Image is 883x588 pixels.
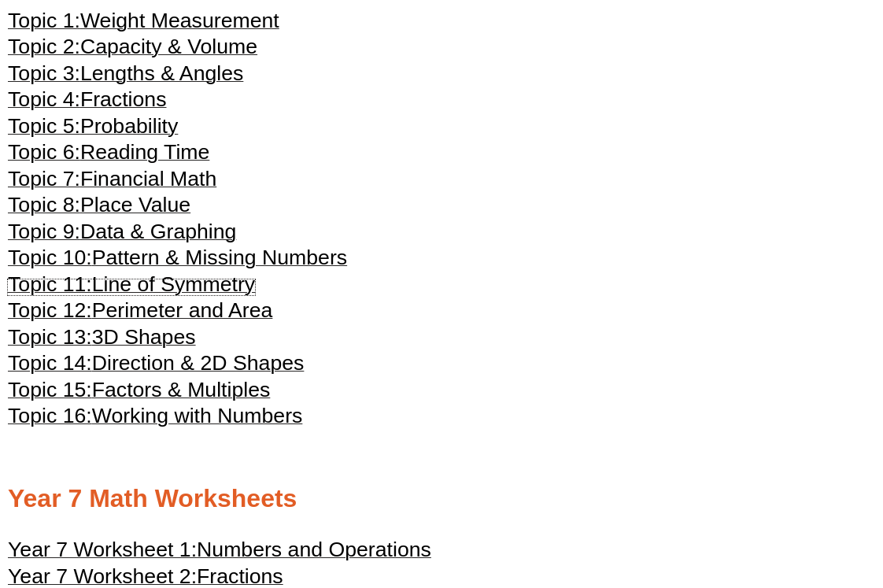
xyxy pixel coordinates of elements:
a: Topic 16:Working with Numbers [8,411,302,427]
span: Topic 4: [8,87,80,111]
a: Year 7 Worksheet 1:Numbers and Operations [8,545,431,560]
span: Topic 2: [8,35,80,58]
a: Topic 14:Direction & 2D Shapes [8,358,304,374]
span: Direction & 2D Shapes [92,351,305,375]
span: Topic 12: [8,298,92,322]
a: Topic 15:Factors & Multiples [8,385,270,401]
span: Topic 1: [8,9,80,32]
a: Topic 1:Weight Measurement [8,16,279,31]
a: Topic 8:Place Value [8,200,190,216]
a: Topic 4:Fractions [8,94,167,110]
a: Year 7 Worksheet 2:Fractions [8,571,283,587]
span: Fractions [197,564,283,588]
h2: Year 7 Math Worksheets [8,483,875,516]
span: Perimeter and Area [92,298,273,322]
span: Topic 6: [8,140,80,164]
span: Reading Time [80,140,209,164]
span: Topic 3: [8,61,80,85]
span: Topic 8: [8,193,80,216]
span: Fractions [80,87,167,111]
iframe: Chat Widget [613,410,883,588]
span: Topic 10: [8,246,92,269]
span: Numbers and Operations [197,538,431,561]
span: Financial Math [80,167,216,190]
span: Place Value [80,193,190,216]
a: Topic 13:3D Shapes [8,332,196,348]
span: Topic 7: [8,167,80,190]
span: Topic 5: [8,114,80,138]
a: Topic 9:Data & Graphing [8,227,236,242]
span: Pattern & Missing Numbers [92,246,347,269]
a: Topic 6:Reading Time [8,147,209,163]
a: Topic 11:Line of Symmetry [8,279,255,295]
span: Topic 14: [8,351,92,375]
span: Working with Numbers [92,404,303,427]
span: Weight Measurement [80,9,279,32]
span: Lengths & Angles [80,61,243,85]
a: Topic 2:Capacity & Volume [8,42,257,57]
span: 3D Shapes [92,325,196,349]
a: Topic 3:Lengths & Angles [8,68,243,84]
a: Topic 10:Pattern & Missing Numbers [8,253,347,268]
span: Year 7 Worksheet 1: [8,538,197,561]
a: Topic 7:Financial Math [8,174,216,190]
span: Topic 15: [8,378,92,401]
span: Line of Symmetry [92,272,255,296]
a: Topic 5:Probability [8,121,178,137]
span: Topic 9: [8,220,80,243]
span: Capacity & Volume [80,35,257,58]
span: Topic 11: [8,272,92,296]
span: Probability [80,114,178,138]
span: Year 7 Worksheet 2: [8,564,197,588]
span: Factors & Multiples [92,378,271,401]
span: Data & Graphing [80,220,237,243]
a: Topic 12:Perimeter and Area [8,305,272,321]
span: Topic 16: [8,404,92,427]
span: Topic 13: [8,325,92,349]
